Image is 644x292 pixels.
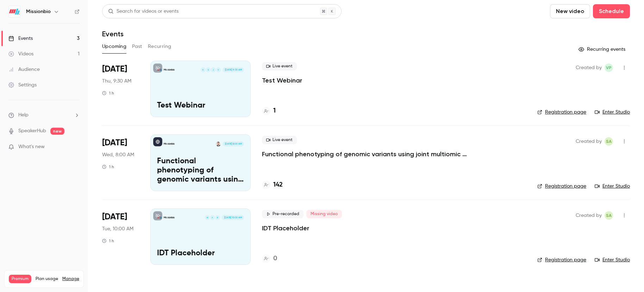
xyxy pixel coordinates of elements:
[26,8,51,15] h6: Missionbio
[18,127,46,135] a: SpeakerHub
[215,215,220,220] div: N
[550,4,590,18] button: New video
[18,111,29,119] span: Help
[262,210,304,218] span: Pre-recorded
[605,137,613,146] span: Simon Allardice
[215,67,221,73] div: V
[262,150,473,158] a: Functional phenotyping of genomic variants using joint multiomic single-cell DNA–RNA sequencing
[222,215,244,220] span: [DATE] 10:00 AM
[102,164,114,170] div: 1 h
[132,41,142,52] button: Past
[8,66,40,73] div: Audience
[262,224,309,232] a: IDT Placeholder
[593,4,630,18] button: Schedule
[102,41,126,52] button: Upcoming
[537,109,586,116] a: Registration page
[102,78,131,85] span: Thu, 9:30 AM
[164,68,175,72] p: Missionbio
[223,67,244,72] span: [DATE] 9:30 AM
[576,137,602,146] span: Created by
[8,35,33,42] div: Events
[8,81,37,89] div: Settings
[537,256,586,263] a: Registration page
[157,101,244,110] p: Test Webinar
[102,225,133,232] span: Tue, 10:00 AM
[605,211,613,220] span: Simon Allardice
[273,180,283,190] h4: 142
[205,67,211,73] div: S
[18,143,45,151] span: What's new
[595,109,630,116] a: Enter Studio
[262,254,277,263] a: 0
[223,141,244,146] span: [DATE] 8:00 AM
[205,215,210,220] div: M
[62,276,79,282] a: Manage
[595,256,630,263] a: Enter Studio
[273,106,276,116] h4: 1
[102,30,124,38] h1: Events
[262,180,283,190] a: 142
[273,254,277,263] h4: 0
[9,6,20,17] img: Missionbio
[8,111,80,119] li: help-dropdown-opener
[102,208,139,265] div: Dec 2 Tue, 10:00 AM (America/Los Angeles)
[216,141,221,146] img: Dr Dominik Lindenhofer
[148,41,171,52] button: Recurring
[262,106,276,116] a: 1
[8,50,33,57] div: Videos
[606,63,612,72] span: VP
[102,63,127,75] span: [DATE]
[576,211,602,220] span: Created by
[605,63,613,72] span: Vanee Pho
[164,216,175,219] p: Missionbio
[576,63,602,72] span: Created by
[102,137,127,148] span: [DATE]
[36,276,58,282] span: Plan usage
[262,62,297,71] span: Live event
[102,211,127,223] span: [DATE]
[102,90,114,96] div: 1 h
[210,215,215,220] div: A
[157,249,244,258] p: IDT Placeholder
[164,142,175,146] p: Missionbio
[575,44,630,55] button: Recurring events
[150,208,251,265] a: IDT PlaceholderMissionbioNAM[DATE] 10:00 AMIDT Placeholder
[595,183,630,190] a: Enter Studio
[262,76,302,85] a: Test Webinar
[9,275,31,283] span: Premium
[306,210,342,218] span: Missing video
[50,128,64,135] span: new
[262,136,297,144] span: Live event
[537,183,586,190] a: Registration page
[150,61,251,117] a: Test WebinarMissionbioVJSK[DATE] 9:30 AMTest Webinar
[150,134,251,191] a: Functional phenotyping of genomic variants using joint multiomic single-cell DNA–RNA sequencingMi...
[606,211,612,220] span: SA
[102,151,134,158] span: Wed, 8:00 AM
[157,157,244,184] p: Functional phenotyping of genomic variants using joint multiomic single-cell DNA–RNA sequencing
[606,137,612,146] span: SA
[102,238,114,244] div: 1 h
[210,67,216,73] div: J
[102,61,139,117] div: Oct 9 Thu, 9:30 AM (America/Los Angeles)
[200,67,206,73] div: K
[102,134,139,191] div: Oct 15 Wed, 8:00 AM (America/Los Angeles)
[108,8,179,15] div: Search for videos or events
